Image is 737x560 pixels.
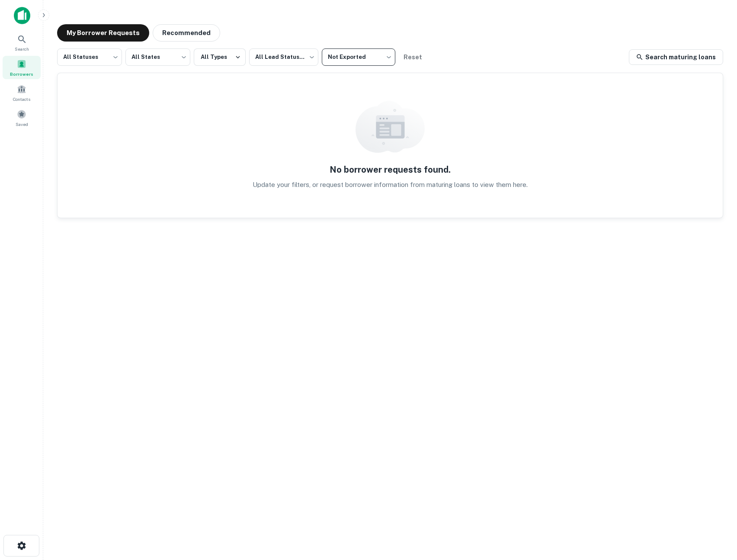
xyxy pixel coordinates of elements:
[153,24,220,42] button: Recommended
[10,71,33,77] span: Borrowers
[57,46,122,68] div: All Statuses
[330,163,451,176] h5: No borrower requests found.
[3,56,41,79] a: Borrowers
[125,46,190,68] div: All States
[13,96,30,103] span: Contacts
[3,31,41,54] a: Search
[3,106,41,129] a: Saved
[14,7,30,24] img: capitalize-icon.png
[253,180,528,190] p: Update your filters, or request borrower information from maturing loans to view them here.
[57,24,149,42] button: My Borrower Requests
[356,101,425,153] img: empty content
[694,491,737,532] iframe: Chat Widget
[249,46,318,68] div: All Lead Statuses
[194,48,246,66] button: All Types
[399,48,426,66] button: Reset
[15,45,29,52] span: Search
[16,121,28,128] span: Saved
[322,46,395,68] div: Not Exported
[3,81,41,104] a: Contacts
[629,49,723,65] a: Search maturing loans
